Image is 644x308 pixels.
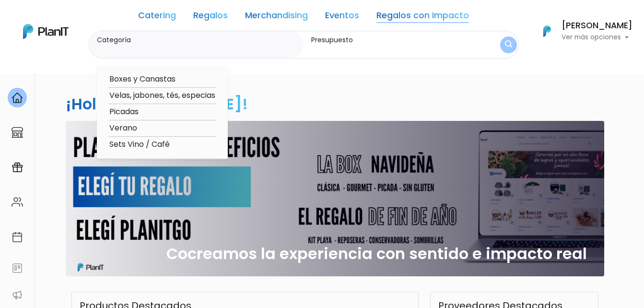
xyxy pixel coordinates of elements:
[12,127,23,138] img: marketplace-4ceaa7011d94191e9ded77b95e3339b90024bf715f7c57f8cf31f2d8c509eaba.svg
[12,196,23,208] img: people-662611757002400ad9ed0e3c099ab2801c6687ba6c219adb57efc949bc21e19d.svg
[108,122,216,134] option: Verano
[108,139,216,151] option: Sets Vino / Café
[562,22,632,30] h6: [PERSON_NAME]
[12,231,23,243] img: calendar-87d922413cdce8b2cf7b7f5f62616a5cf9e4887200fb71536465627b3292af00.svg
[537,21,558,42] img: PlanIt Logo
[108,106,216,118] option: Picadas
[505,40,512,49] img: search_button-432b6d5273f82d61273b3651a40e1bd1b912527efae98b1b7a1b2c0702e16a8d.svg
[376,12,469,23] a: Regalos con Impacto
[12,92,23,104] img: home-e721727adea9d79c4d83392d1f703f7f8bce08238fde08b1acbfd93340b81755.svg
[245,12,308,23] a: Merchandising
[531,19,632,44] button: PlanIt Logo [PERSON_NAME] Ver más opciones
[325,12,359,23] a: Eventos
[23,24,69,39] img: PlanIt Logo
[138,12,176,23] a: Catering
[193,12,228,23] a: Regalos
[311,35,471,45] label: Presupuesto
[12,262,23,274] img: feedback-78b5a0c8f98aac82b08bfc38622c3050aee476f2c9584af64705fc4e61158814.svg
[108,73,216,85] option: Boxes y Canastas
[12,289,23,301] img: partners-52edf745621dab592f3b2c58e3bca9d71375a7ef29c3b500c9f145b62cc070d4.svg
[166,245,587,263] h2: Cocreamos la experiencia con sentido e impacto real
[66,93,248,115] h2: ¡Hola [PERSON_NAME]!
[562,34,632,41] p: Ver más opciones
[97,35,300,45] label: Categoría
[12,162,23,173] img: campaigns-02234683943229c281be62815700db0a1741e53638e28bf9629b52c665b00959.svg
[108,90,216,102] option: Velas, jabones, tés, especias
